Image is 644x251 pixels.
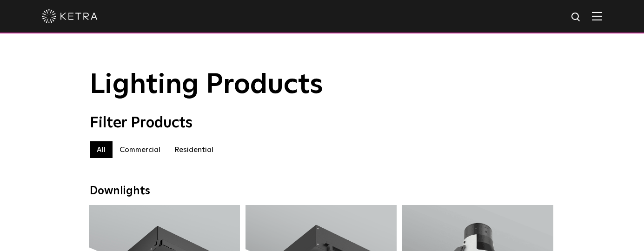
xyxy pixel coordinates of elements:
img: search icon [571,12,582,23]
label: Residential [167,141,220,158]
label: All [90,141,113,158]
span: Lighting Products [90,71,323,99]
label: Commercial [113,141,167,158]
img: ketra-logo-2019-white [42,9,98,23]
div: Downlights [90,185,555,198]
img: Hamburger%20Nav.svg [592,12,602,20]
div: Filter Products [90,114,555,132]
